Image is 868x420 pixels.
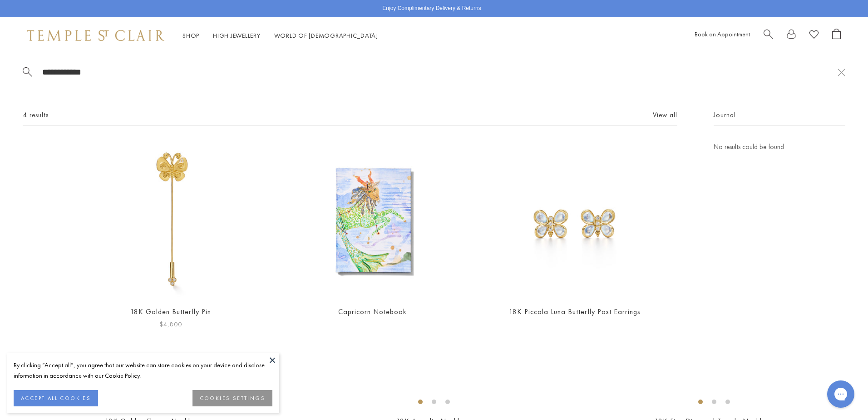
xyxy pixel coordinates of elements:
[653,110,677,120] a: View all
[23,110,49,121] span: 4 results
[14,360,272,381] div: By clicking “Accept all”, you agree that our website can store cookies on your device and disclos...
[809,29,819,43] a: View Wishlist
[338,307,407,316] a: Capricorn Notebook
[14,390,98,406] button: ACCEPT ALL COOKIES
[192,390,272,406] button: COOKIES SETTINGS
[182,30,378,41] nav: Main navigation
[213,31,261,40] a: High JewelleryHigh Jewellery
[509,307,641,316] a: 18K Piccola Luna Butterfly Post Earrings
[714,110,736,121] span: Journal
[182,31,199,40] a: ShopShop
[159,319,182,330] span: $4,800
[764,29,773,43] a: Search
[832,29,841,43] a: Open Shopping Bag
[714,141,845,153] p: No results could be found
[295,141,451,298] img: Capricorn Notebook
[130,307,211,316] a: 18K Golden Butterfly Pin
[496,141,653,298] img: E31427-BMBFLY
[93,141,249,298] img: 18K Golden Butterfly Pin
[823,377,859,411] iframe: Gorgias live chat messenger
[382,4,481,13] p: Enjoy Complimentary Delivery & Returns
[27,30,164,41] img: Temple St. Clair
[274,31,378,40] a: World of [DEMOGRAPHIC_DATA]World of [DEMOGRAPHIC_DATA]
[695,30,750,38] a: Book an Appointment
